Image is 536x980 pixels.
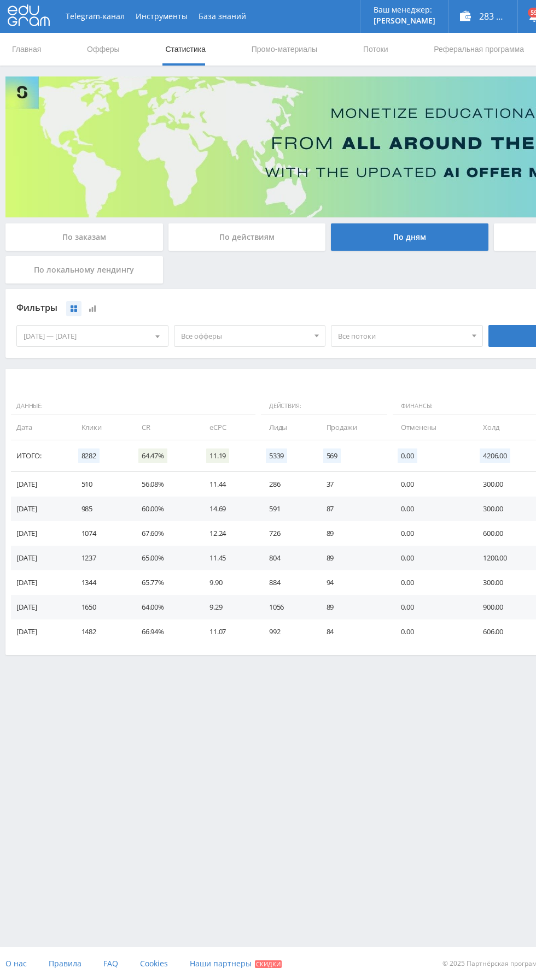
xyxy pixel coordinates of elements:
[258,415,316,440] td: Лиды
[199,595,258,619] td: 9.29
[258,619,316,644] td: 992
[5,223,163,251] div: По заказам
[316,472,391,497] td: 37
[190,958,252,969] span: Наши партнеры
[374,16,435,25] p: [PERSON_NAME]
[131,619,199,644] td: 66.94%
[316,619,391,644] td: 84
[258,472,316,497] td: 286
[11,397,255,416] span: Данные:
[71,472,131,497] td: 510
[390,546,472,570] td: 0.00
[11,440,71,472] td: Итого:
[71,415,131,440] td: Клики
[316,521,391,546] td: 89
[390,570,472,595] td: 0.00
[362,33,389,66] a: Потоки
[11,595,71,619] td: [DATE]
[138,448,167,463] span: 64.47%
[250,33,318,66] a: Промо-материалы
[11,546,71,570] td: [DATE]
[131,546,199,570] td: 65.00%
[258,521,316,546] td: 726
[331,223,488,251] div: По дням
[16,300,483,316] div: Фильтры
[199,619,258,644] td: 11.07
[11,33,42,66] a: Главная
[206,448,229,463] span: 11.19
[71,546,131,570] td: 1237
[258,595,316,619] td: 1056
[86,33,121,66] a: Офферы
[78,448,100,463] span: 8282
[316,497,391,521] td: 87
[316,415,391,440] td: Продажи
[103,958,118,969] span: FAQ
[71,619,131,644] td: 1482
[390,619,472,644] td: 0.00
[338,326,466,346] span: Все потоки
[199,570,258,595] td: 9.90
[11,521,71,546] td: [DATE]
[390,415,472,440] td: Отменены
[49,947,81,980] a: Правила
[398,448,417,463] span: 0.00
[390,472,472,497] td: 0.00
[11,415,71,440] td: Дата
[71,570,131,595] td: 1344
[168,223,326,251] div: По действиям
[181,326,309,346] span: Все офферы
[258,497,316,521] td: 591
[103,947,118,980] a: FAQ
[390,497,472,521] td: 0.00
[5,256,163,284] div: По локальному лендингу
[261,397,388,416] span: Действия:
[164,33,207,66] a: Статистика
[316,546,391,570] td: 89
[131,595,199,619] td: 64.00%
[11,472,71,497] td: [DATE]
[131,570,199,595] td: 65.77%
[258,546,316,570] td: 804
[5,958,27,969] span: О нас
[71,497,131,521] td: 985
[131,497,199,521] td: 60.00%
[140,958,168,969] span: Cookies
[140,947,168,980] a: Cookies
[11,619,71,644] td: [DATE]
[258,570,316,595] td: 884
[131,521,199,546] td: 67.60%
[199,472,258,497] td: 11.44
[316,570,391,595] td: 94
[5,947,27,980] a: О нас
[323,448,341,463] span: 569
[433,33,525,66] a: Реферальная программа
[71,595,131,619] td: 1650
[131,472,199,497] td: 56.08%
[480,448,510,463] span: 4206.00
[131,415,199,440] td: CR
[390,521,472,546] td: 0.00
[255,960,282,968] span: Скидки
[266,448,287,463] span: 5339
[199,497,258,521] td: 14.69
[71,521,131,546] td: 1074
[190,947,282,980] a: Наши партнеры Скидки
[49,958,81,969] span: Правила
[316,595,391,619] td: 89
[390,595,472,619] td: 0.00
[199,521,258,546] td: 12.24
[199,415,258,440] td: eCPC
[11,497,71,521] td: [DATE]
[11,570,71,595] td: [DATE]
[374,5,435,14] p: Ваш менеджер:
[17,326,168,346] div: [DATE] — [DATE]
[199,546,258,570] td: 11.45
